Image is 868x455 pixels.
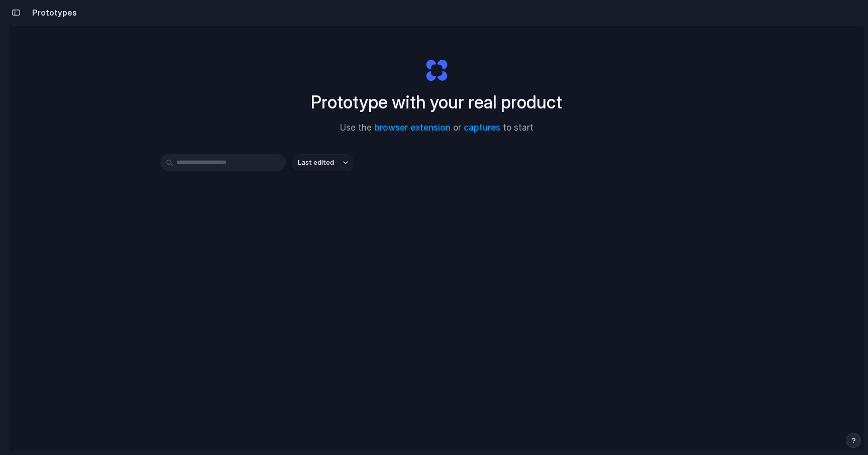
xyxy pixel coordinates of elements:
h1: Prototype with your real product [311,89,562,116]
a: captures [464,123,500,133]
button: Last edited [292,154,354,171]
span: Use the or to start [340,122,533,135]
span: Last edited [298,158,334,168]
h2: Prototypes [28,7,77,19]
a: browser extension [374,123,451,133]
